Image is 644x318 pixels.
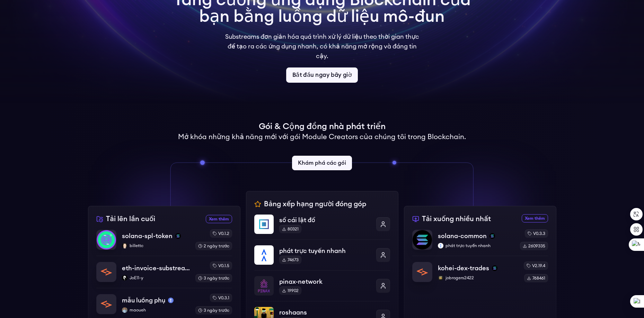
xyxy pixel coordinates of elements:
[122,233,173,239] font: solana-spl-token
[122,275,127,281] img: JoE11-y
[292,72,352,78] font: Bắt đầu ngay bây giờ
[413,262,432,282] img: kohei-dex-trades
[489,233,495,239] img: cây cà độc dược
[492,265,497,271] img: cây cà độc dược
[412,256,548,282] a: kohei-dex-tradeskohei-dex-tradescây cà độc dượcjobrogers2422jobrogers2422v2.19.4768461
[254,270,390,301] a: pinax-networkpinax-network19902
[122,243,127,248] img: billettc
[279,279,323,285] font: pinax-network
[175,233,181,239] img: cây cà độc dược
[254,215,390,239] a: sổ cái lật đổsổ cái lật đổ80321
[122,297,165,303] font: mẫu luồng phụ
[96,229,232,256] a: solana-spl-tokensolana-spl-tokencây cà độc dượcbillettcbillettcv0.1.22 ngày trước
[225,34,419,59] font: Substreams đơn giản hóa quá trình xử lý dữ liệu theo thời gian thực để tạo ra các ứng dụng nhanh,...
[445,276,474,280] font: jobrogers2422
[209,217,229,221] font: Xem thêm
[413,230,432,249] img: solana-common
[178,134,466,140] font: Mở khóa những khả năng mới với gói Module Creators của chúng tôi trong Blockchain.
[97,262,116,282] img: eth-invoice-substreams
[279,248,346,254] font: phát trực tuyến nhanh
[122,265,194,271] font: eth-invoice-substreams
[254,239,390,270] a: phát trực tuyến nhanhphát trực tuyến nhanh74673
[412,229,548,256] a: solana-commonsolana-commoncây cà độc dượcphát trực tuyến nhanhphát trực tuyến nhanhv0.3.32609335
[97,230,116,249] img: solana-spl-token
[438,275,443,281] img: jobrogers2422
[254,215,274,234] img: sổ cái lật đổ
[279,217,315,223] font: sổ cái lật đổ
[130,308,146,312] font: maoueh
[97,294,116,314] img: mẫu luồng phụ
[298,160,346,166] font: Khám phá các gói
[259,122,386,131] font: Gói & Cộng đồng nhà phát triển
[122,307,127,313] img: maoueh
[438,243,443,248] img: phát trực tuyến nhanh
[286,67,358,83] a: Bắt đầu ngay bây giờ
[168,298,174,303] img: mạng chính
[438,233,487,239] font: solana-common
[292,156,352,170] a: Khám phá các gói
[130,276,143,280] font: JoE11-y
[279,309,307,316] font: roshaans
[254,245,274,265] img: phát trực tuyến nhanh
[96,256,232,288] a: eth-invoice-substreamseth-invoice-substreamsJoE11-yJoE11-yv0.1.53 ngày trước
[445,244,491,248] font: phát trực tuyến nhanh
[254,276,274,296] img: pinax-network
[206,215,232,223] a: Xem thêm các gói được tải lên gần đây
[438,265,489,271] font: kohei-dex-trades
[130,244,143,248] font: billettc
[522,214,548,222] a: Xem thêm các gói được tải xuống nhiều nhất
[525,216,545,220] font: Xem thêm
